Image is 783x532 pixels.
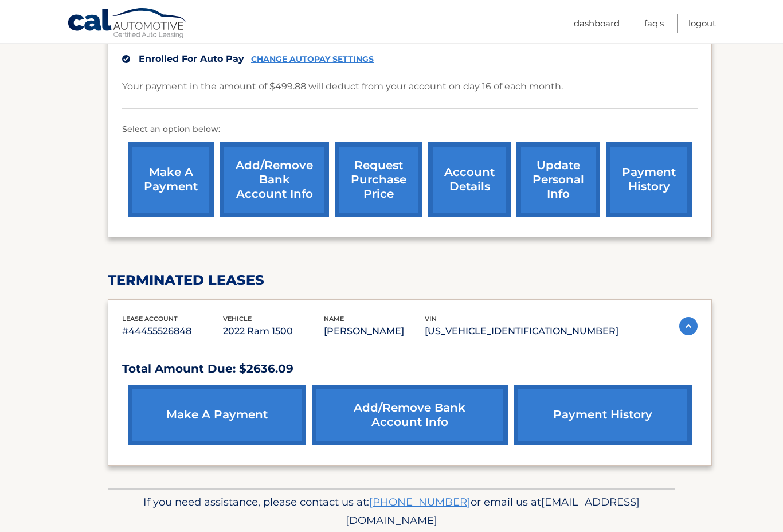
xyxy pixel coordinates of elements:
img: check.svg [122,55,130,63]
h2: terminated leases [108,272,712,289]
p: Select an option below: [122,123,698,136]
p: If you need assistance, please contact us at: or email us at [115,493,668,530]
a: make a payment [128,385,306,445]
p: Total Amount Due: $2636.09 [122,359,698,379]
p: [US_VEHICLE_IDENTIFICATION_NUMBER] [425,323,618,339]
a: Add/Remove bank account info [312,385,508,445]
p: Your payment in the amount of $499.88 will deduct from your account on day 16 of each month. [122,79,563,95]
span: vin [425,315,437,323]
a: Add/Remove bank account info [220,142,329,217]
a: payment history [606,142,692,217]
a: Dashboard [574,14,620,33]
span: vehicle [223,315,252,323]
a: Logout [688,14,716,33]
a: make a payment [128,142,214,217]
a: CHANGE AUTOPAY SETTINGS [251,54,374,64]
a: FAQ's [644,14,664,33]
a: Cal Automotive [67,7,187,41]
a: [PHONE_NUMBER] [369,495,471,508]
p: #44455526848 [122,323,223,339]
span: name [324,315,344,323]
a: account details [428,142,511,217]
a: request purchase price [335,142,422,217]
p: [PERSON_NAME] [324,323,425,339]
img: accordion-active.svg [679,317,698,335]
a: update personal info [516,142,600,217]
span: lease account [122,315,178,323]
a: payment history [514,385,692,445]
span: Enrolled For Auto Pay [139,53,244,64]
p: 2022 Ram 1500 [223,323,324,339]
